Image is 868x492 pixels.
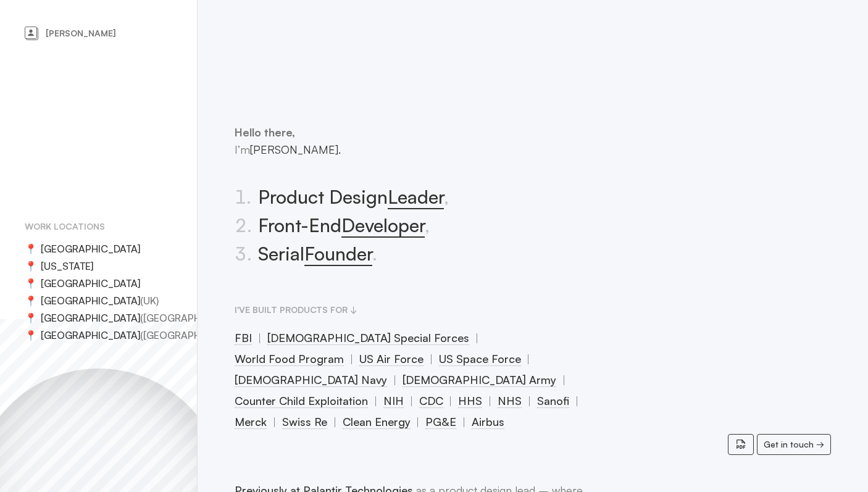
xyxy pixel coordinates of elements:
[403,373,556,387] span: [DEMOGRAPHIC_DATA] Army
[341,214,425,238] span: Developer
[235,331,252,345] span: FBI
[267,331,469,345] span: [DEMOGRAPHIC_DATA] Special Forces
[757,434,831,455] a: Get in touch
[41,327,140,344] span: [GEOGRAPHIC_DATA]
[25,275,41,292] span: 📍
[425,415,456,429] span: PG&E
[41,240,140,257] span: [GEOGRAPHIC_DATA]
[235,242,247,265] span: 3
[25,327,41,344] span: 📍
[235,373,387,387] span: [DEMOGRAPHIC_DATA] Navy
[377,394,410,407] a: NIH
[235,185,246,208] span: 1
[235,240,258,268] span: .
[388,185,444,209] span: Leader
[41,275,140,292] span: [GEOGRAPHIC_DATA]
[25,309,41,327] span: 📍
[413,394,449,407] a: CDC
[472,415,504,429] span: Airbus
[25,240,41,257] span: 📍
[537,394,569,408] span: Sanofi
[25,25,172,42] a: [PERSON_NAME]
[458,394,482,408] span: HHS
[764,436,814,453] span: Get in touch
[425,214,430,236] span: ,
[25,257,41,275] span: 📍
[419,394,443,408] span: CDC
[304,242,372,266] span: Founder
[235,125,295,139] span: Hello there,
[235,415,267,429] span: Merck
[235,214,247,236] span: 2
[282,415,327,429] span: Swiss Re
[728,434,754,455] a: Resume
[25,292,41,309] span: 📍
[396,373,562,386] a: [DEMOGRAPHIC_DATA] Army
[452,394,488,407] a: HHS
[498,394,522,408] span: NHS
[383,394,404,408] span: NIH
[444,185,449,208] span: ,
[140,309,245,327] span: ( [GEOGRAPHIC_DATA] )
[41,257,93,275] span: [US_STATE]
[235,211,589,240] li: Front-End
[531,394,575,407] a: Sanofi
[25,218,172,235] h2: Work locations
[140,327,245,344] span: ( [GEOGRAPHIC_DATA] )
[343,415,411,429] span: Clean Energy
[372,242,377,265] span: .
[359,352,424,366] span: US Air Force
[235,352,344,366] span: World Food Program
[228,415,273,428] a: Merck
[140,292,159,309] span: ( UK )
[235,183,258,211] span: .
[41,309,140,327] span: [GEOGRAPHIC_DATA]
[235,123,589,158] p: I’m
[228,331,258,344] a: FBI
[235,301,589,319] h2: I've built products for
[261,331,475,344] a: [DEMOGRAPHIC_DATA] Special Forces
[235,394,368,408] span: Counter Child Exploitation
[235,240,589,268] li: Serial
[235,183,589,211] li: Product Design
[439,352,521,366] span: US Space Force
[250,143,341,156] span: [PERSON_NAME].
[41,292,140,309] span: [GEOGRAPHIC_DATA]
[235,211,258,240] span: .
